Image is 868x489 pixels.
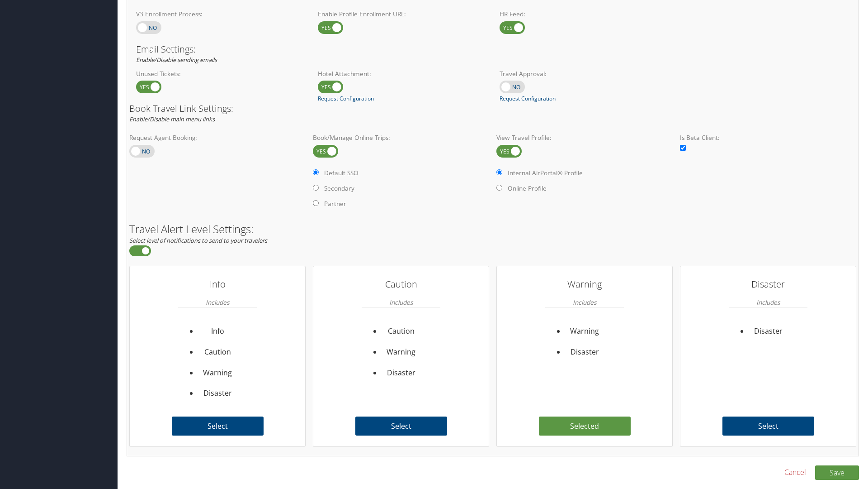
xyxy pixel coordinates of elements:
[198,321,237,342] li: Info
[500,69,668,78] label: Travel Approval:
[198,363,237,384] li: Warning
[539,417,631,436] label: Selected
[313,133,489,142] label: Book/Manage Online Trips:
[136,45,849,54] h3: Email Settings:
[565,321,604,342] li: Warning
[784,467,806,478] a: Cancel
[500,95,556,103] a: Request Configuration
[318,95,374,103] a: Request Configuration
[129,236,267,244] em: Select level of notifications to send to your travelers
[756,293,780,311] em: Includes
[382,363,421,384] li: Disaster
[382,321,421,342] li: Caution
[206,293,229,311] em: Includes
[129,133,306,142] label: Request Agent Booking:
[136,69,304,78] label: Unused Tickets:
[362,275,440,293] h3: Caution
[382,342,421,363] li: Warning
[324,184,354,193] label: Secondary
[496,133,673,142] label: View Travel Profile:
[178,275,257,293] h3: Info
[136,56,217,64] em: Enable/Disable sending emails
[129,104,856,113] h3: Book Travel Link Settings:
[749,321,788,342] li: Disaster
[508,184,547,193] label: Online Profile
[565,342,604,363] li: Disaster
[198,383,237,404] li: Disaster
[198,342,237,363] li: Caution
[324,199,346,208] label: Partner
[324,168,359,177] label: Default SSO
[318,69,486,78] label: Hotel Attachment:
[729,275,807,293] h3: Disaster
[722,417,814,436] label: Select
[389,293,413,311] em: Includes
[500,10,668,19] label: HR Feed:
[680,133,856,142] label: Is Beta Client:
[355,417,447,436] label: Select
[573,293,596,311] em: Includes
[172,417,264,436] label: Select
[136,10,304,19] label: V3 Enrollment Process:
[129,115,215,123] em: Enable/Disable main menu links
[815,465,859,480] button: Save
[318,10,486,19] label: Enable Profile Enrollment URL:
[129,224,856,235] h2: Travel Alert Level Settings:
[545,275,624,293] h3: Warning
[508,168,583,177] label: Internal AirPortal® Profile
